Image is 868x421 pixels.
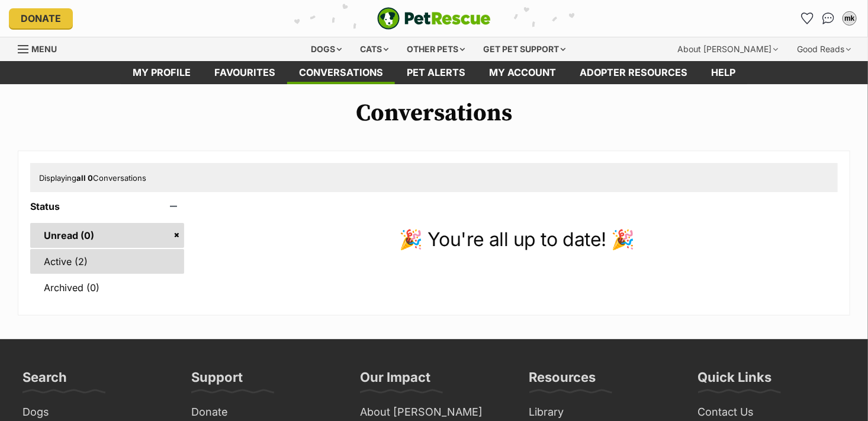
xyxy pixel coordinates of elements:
ul: Account quick links [798,9,859,28]
a: Archived (0) [30,275,184,300]
h3: Resources [529,369,596,393]
span: Displaying Conversations [39,173,146,183]
h3: Quick Links [698,369,772,393]
div: Get pet support [475,37,574,61]
div: mk [844,12,856,24]
button: My account [840,9,859,28]
span: Menu [31,44,57,54]
header: Status [30,201,184,212]
h3: Support [191,369,243,393]
img: logo-e224e6f780fb5917bec1dbf3a21bbac754714ae5b6737aabdf751b685950b380.svg [377,7,491,30]
strong: all 0 [76,173,93,183]
h3: Search [22,369,67,393]
div: Other pets [399,37,474,61]
a: Help [699,61,747,84]
a: Favourites [202,61,287,84]
h3: Our Impact [360,369,430,393]
a: PetRescue [377,7,491,30]
div: About [PERSON_NAME] [669,37,786,61]
a: Active (2) [30,249,184,274]
a: Favourites [798,9,816,28]
a: Menu [18,37,65,59]
a: Donate [9,8,73,28]
a: My account [477,61,568,84]
p: 🎉 You're all up to date! 🎉 [196,225,838,254]
img: chat-41dd97257d64d25036548639549fe6c8038ab92f7586957e7f3b1b290dea8141.svg [822,12,835,24]
a: Unread (0) [30,223,184,248]
div: Cats [352,37,397,61]
a: Conversations [819,9,838,28]
div: Good Reads [789,37,859,61]
a: My profile [121,61,202,84]
a: Pet alerts [395,61,477,84]
a: Adopter resources [568,61,699,84]
div: Dogs [303,37,351,61]
a: conversations [287,61,395,84]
